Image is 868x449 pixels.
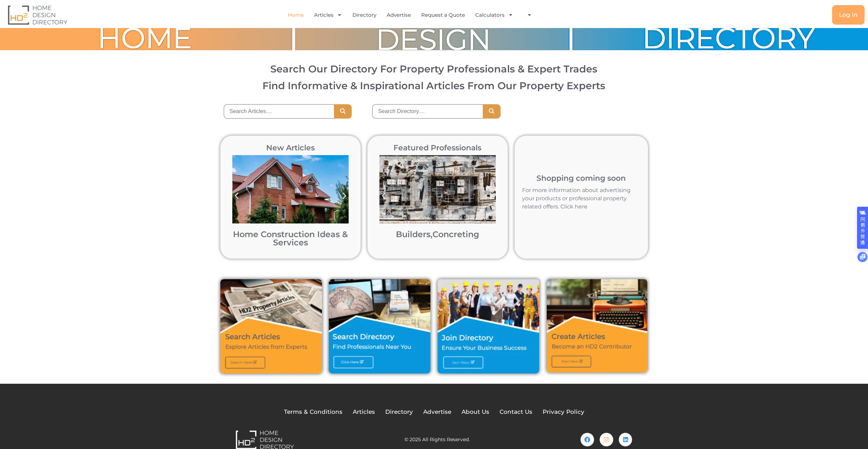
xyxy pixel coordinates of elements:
[500,408,532,417] a: Contact Us
[284,408,342,417] a: Terms & Conditions
[337,188,352,204] div: Next slide
[376,152,499,250] div: 1 / 12
[432,229,479,239] a: Concreting
[224,104,334,119] input: Search Articles....
[839,12,858,18] span: Log in
[233,229,348,247] a: Home Construction Ideas & Services
[379,230,496,239] h2: ,
[376,144,499,152] h2: Featured Professionals
[543,408,584,417] a: Privacy Policy
[462,408,489,417] a: About Us
[396,229,430,239] a: Builders
[314,7,342,23] a: Articles
[475,7,513,23] a: Calculators
[229,152,352,250] div: 1 / 12
[229,188,244,204] div: Previous slide
[484,188,499,204] div: Next slide
[353,408,375,417] a: Articles
[176,7,649,23] nav: Menu
[372,104,483,119] input: Search Directory....
[376,188,391,204] div: Previous slide
[229,144,352,152] h2: New Articles
[483,104,501,119] button: Search
[423,408,451,417] a: Advertise
[832,5,865,25] a: Log in
[288,7,304,23] a: Home
[352,7,376,23] a: Directory
[385,408,413,417] a: Directory
[404,437,470,442] h2: © 2025 All Rights Reserved.
[421,7,465,23] a: Request a Quote
[387,7,411,23] a: Advertise
[15,81,853,91] h3: Find Informative & Inspirational Articles From Our Property Experts
[15,64,853,74] h2: Search Our Directory For Property Professionals & Expert Trades
[334,104,352,119] button: Search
